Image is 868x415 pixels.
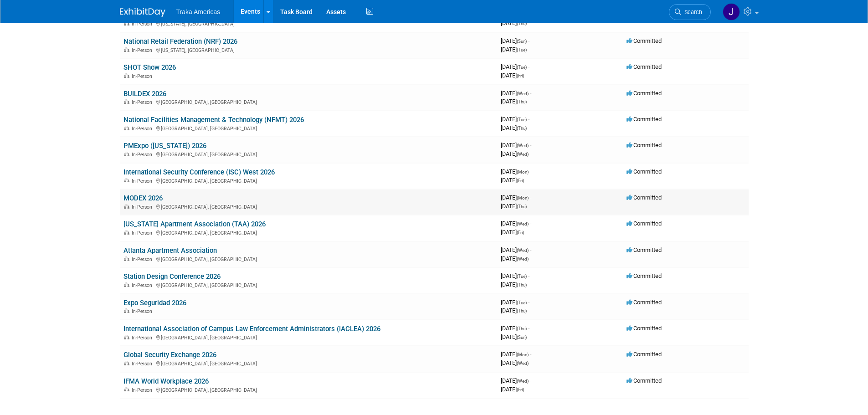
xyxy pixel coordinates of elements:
[517,300,527,305] span: (Tue)
[132,282,155,288] span: In-Person
[517,282,527,287] span: (Thu)
[501,142,531,149] span: [DATE]
[123,203,493,210] div: [GEOGRAPHIC_DATA], [GEOGRAPHIC_DATA]
[132,204,155,210] span: In-Person
[501,220,531,227] span: [DATE]
[627,63,662,70] span: Committed
[627,220,662,227] span: Committed
[132,21,155,27] span: In-Person
[124,126,129,130] img: In-Person Event
[501,272,529,279] span: [DATE]
[123,333,493,341] div: [GEOGRAPHIC_DATA], [GEOGRAPHIC_DATA]
[123,116,304,124] a: National Facilities Management & Technology (NFMT) 2026
[123,246,217,255] a: Atlanta Apartment Association
[517,178,524,183] span: (Fri)
[528,299,529,306] span: -
[132,73,155,79] span: In-Person
[517,352,529,357] span: (Mon)
[501,246,531,253] span: [DATE]
[123,386,493,393] div: [GEOGRAPHIC_DATA], [GEOGRAPHIC_DATA]
[123,90,166,98] a: BUILDEX 2026
[530,168,531,175] span: -
[517,195,529,200] span: (Mon)
[517,308,527,313] span: (Thu)
[132,387,155,393] span: In-Person
[132,178,155,184] span: In-Person
[501,255,529,262] span: [DATE]
[123,46,493,53] div: [US_STATE], [GEOGRAPHIC_DATA]
[501,281,527,288] span: [DATE]
[132,335,155,341] span: In-Person
[123,281,493,288] div: [GEOGRAPHIC_DATA], [GEOGRAPHIC_DATA]
[517,248,529,253] span: (Wed)
[627,142,662,149] span: Committed
[132,361,155,367] span: In-Person
[627,272,662,279] span: Committed
[124,73,129,78] img: In-Person Event
[501,307,527,314] span: [DATE]
[627,168,662,175] span: Committed
[123,220,266,228] a: [US_STATE] Apartment Association (TAA) 2026
[530,220,531,227] span: -
[517,361,529,366] span: (Wed)
[501,325,529,332] span: [DATE]
[530,194,531,201] span: -
[501,299,529,306] span: [DATE]
[517,379,529,384] span: (Wed)
[517,169,529,174] span: (Mon)
[501,333,527,340] span: [DATE]
[123,98,493,105] div: [GEOGRAPHIC_DATA], [GEOGRAPHIC_DATA]
[124,256,129,261] img: In-Person Event
[132,152,155,158] span: In-Person
[123,142,206,150] a: PMExpo ([US_STATE]) 2026
[627,351,662,358] span: Committed
[501,177,524,184] span: [DATE]
[124,230,129,235] img: In-Person Event
[132,256,155,262] span: In-Person
[501,37,529,44] span: [DATE]
[627,299,662,306] span: Committed
[120,8,165,17] img: ExhibitDay
[123,177,493,184] div: [GEOGRAPHIC_DATA], [GEOGRAPHIC_DATA]
[132,308,155,314] span: In-Person
[124,282,129,287] img: In-Person Event
[530,142,531,149] span: -
[517,91,529,96] span: (Wed)
[501,203,527,210] span: [DATE]
[132,230,155,236] span: In-Person
[517,21,527,26] span: (Thu)
[124,361,129,365] img: In-Person Event
[123,150,493,158] div: [GEOGRAPHIC_DATA], [GEOGRAPHIC_DATA]
[124,178,129,183] img: In-Person Event
[517,204,527,209] span: (Thu)
[124,308,129,313] img: In-Person Event
[627,90,662,97] span: Committed
[123,272,221,281] a: Station Design Conference 2026
[124,21,129,26] img: In-Person Event
[123,20,493,27] div: [US_STATE], [GEOGRAPHIC_DATA]
[530,351,531,358] span: -
[517,143,529,148] span: (Wed)
[124,47,129,52] img: In-Person Event
[501,386,524,393] span: [DATE]
[530,90,531,97] span: -
[528,63,529,70] span: -
[123,377,209,385] a: IFMA World Workplace 2026
[501,72,524,79] span: [DATE]
[501,63,529,70] span: [DATE]
[124,204,129,209] img: In-Person Event
[501,46,527,53] span: [DATE]
[124,335,129,339] img: In-Person Event
[501,194,531,201] span: [DATE]
[530,377,531,384] span: -
[132,99,155,105] span: In-Person
[123,299,186,307] a: Expo Seguridad 2026
[517,47,527,52] span: (Tue)
[517,126,527,131] span: (Thu)
[501,351,531,358] span: [DATE]
[123,229,493,236] div: [GEOGRAPHIC_DATA], [GEOGRAPHIC_DATA]
[501,124,527,131] span: [DATE]
[132,47,155,53] span: In-Person
[501,150,529,157] span: [DATE]
[528,272,529,279] span: -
